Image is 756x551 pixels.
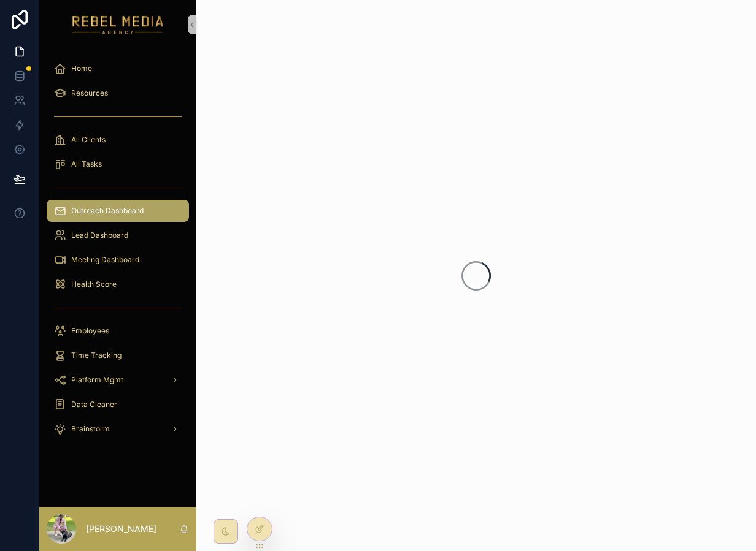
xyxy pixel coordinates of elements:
[71,64,92,74] span: Home
[86,523,156,535] p: [PERSON_NAME]
[71,351,121,360] span: Time Tracking
[71,230,128,240] span: Lead Dashboard
[71,279,117,289] span: Health Score
[71,326,109,336] span: Employees
[47,224,189,246] a: Lead Dashboard
[47,393,189,416] a: Data Cleaner
[71,88,108,98] span: Resources
[47,200,189,222] a: Outreach Dashboard
[47,153,189,175] a: All Tasks
[47,58,189,80] a: Home
[39,49,196,456] div: scrollable content
[71,424,110,434] span: Brainstorm
[71,159,102,169] span: All Tasks
[47,369,189,391] a: Platform Mgmt
[71,400,117,409] span: Data Cleaner
[47,82,189,104] a: Resources
[71,255,139,265] span: Meeting Dashboard
[71,135,106,145] span: All Clients
[47,249,189,271] a: Meeting Dashboard
[71,206,144,216] span: Outreach Dashboard
[47,344,189,367] a: Time Tracking
[71,375,123,385] span: Platform Mgmt
[47,418,189,440] a: Brainstorm
[47,273,189,295] a: Health Score
[72,15,164,34] img: App logo
[47,320,189,342] a: Employees
[47,129,189,151] a: All Clients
